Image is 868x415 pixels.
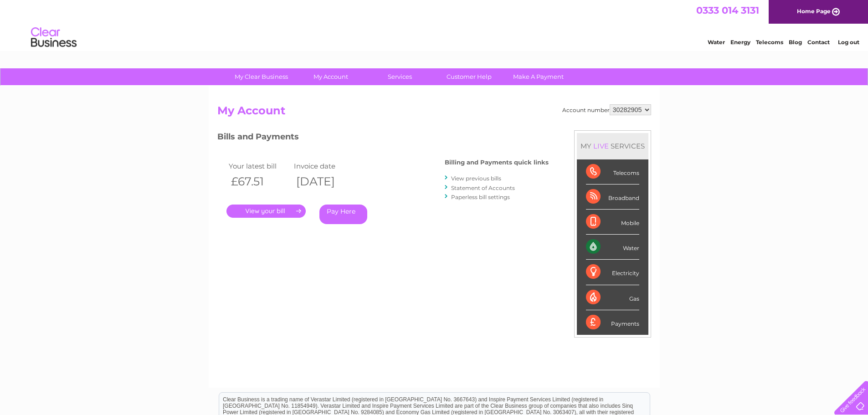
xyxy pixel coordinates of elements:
[591,142,611,150] div: LIVE
[807,39,830,46] a: Contact
[562,104,651,115] div: Account number
[756,39,783,46] a: Telecoms
[219,5,650,44] div: Clear Business is a trading name of Verastar Limited (registered in [GEOGRAPHIC_DATA] No. 3667643...
[730,39,750,46] a: Energy
[696,5,759,16] a: 0333 014 3131
[451,175,501,182] a: View previous bills
[362,68,437,85] a: Services
[293,68,368,85] a: My Account
[292,160,357,172] td: Invoice date
[226,172,292,191] th: £67.51
[586,260,639,285] div: Electricity
[708,39,725,46] a: Water
[226,160,292,172] td: Your latest bill
[501,68,576,85] a: Make A Payment
[586,235,639,260] div: Water
[217,130,549,146] h3: Bills and Payments
[577,133,648,159] div: MY SERVICES
[451,184,515,191] a: Statement of Accounts
[586,210,639,235] div: Mobile
[217,104,651,122] h2: My Account
[586,159,639,184] div: Telecoms
[292,172,357,191] th: [DATE]
[586,285,639,310] div: Gas
[319,205,367,224] a: Pay Here
[431,68,507,85] a: Customer Help
[838,39,859,46] a: Log out
[31,24,77,51] img: logo.png
[789,39,802,46] a: Blog
[451,194,510,200] a: Paperless bill settings
[586,184,639,210] div: Broadband
[445,159,549,166] h4: Billing and Payments quick links
[224,68,299,85] a: My Clear Business
[226,205,306,218] a: .
[586,310,639,335] div: Payments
